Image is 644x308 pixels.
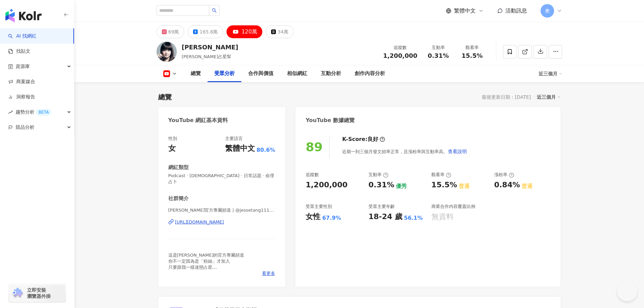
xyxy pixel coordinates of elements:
span: 奧 [545,7,550,15]
div: K-Score : [342,136,385,143]
div: 最後更新日期：[DATE] [482,94,531,100]
div: 互動率 [426,44,451,51]
div: 69萬 [168,27,179,37]
div: 互動分析 [321,70,341,78]
span: 活動訊息 [505,7,527,14]
button: 34萬 [266,25,294,38]
div: 追蹤數 [306,172,319,178]
div: 女性 [306,212,320,222]
a: 商案媒合 [8,78,35,85]
a: chrome extension立即安裝 瀏覽器外掛 [9,284,66,302]
div: 相似網紅 [287,70,307,78]
span: 看更多 [262,270,275,277]
div: 15.5% [431,180,457,190]
div: 網紅類型 [168,164,189,171]
span: Podcast · [DEMOGRAPHIC_DATA] · 日常話題 · 命理占卜 [168,173,276,185]
a: [URL][DOMAIN_NAME] [168,219,276,225]
div: 近期一到三個月發文頻率正常，且漲粉率與互動率高。 [342,145,467,158]
div: 67.9% [322,214,341,222]
div: 互動率 [368,172,388,178]
span: 15.5% [461,52,482,59]
div: 受眾分析 [214,70,235,78]
div: 觀看率 [431,172,451,178]
div: 近三個月 [537,93,560,101]
span: 繁體中文 [454,7,476,15]
div: 1,200,000 [306,180,348,190]
span: 資源庫 [16,59,30,74]
div: 18-24 歲 [368,212,402,222]
div: 0.31% [368,180,394,190]
div: 0.84% [494,180,520,190]
div: 商業合作內容覆蓋比例 [431,204,475,210]
iframe: Help Scout Beacon - Open [617,281,637,301]
a: searchAI 找網紅 [8,33,37,40]
button: 165.8萬 [188,25,223,38]
a: 洞察報告 [8,94,35,100]
div: YouTube 網紅基本資料 [168,117,228,124]
img: logo [5,9,42,22]
button: 查看說明 [448,145,467,158]
span: [PERSON_NAME]占星幫 [182,54,232,59]
div: 89 [306,140,323,154]
div: 繁體中文 [225,143,255,154]
img: chrome extension [11,288,24,299]
span: 1,200,000 [383,52,417,59]
span: 這是[PERSON_NAME]的官方專屬頻道 你不一定因為是「粉絲」才加入 只要跟我一樣迷戀占星 又想感覺占星的神奇 都歡迎你來訂閱我的頻道! [168,253,244,282]
div: 34萬 [278,27,288,37]
div: 總覽 [191,70,201,78]
div: 創作內容分析 [355,70,385,78]
img: KOL Avatar [157,42,177,62]
div: 受眾主要年齡 [368,204,395,210]
div: 120萬 [241,27,257,37]
span: 立即安裝 瀏覽器外掛 [27,287,51,299]
div: 總覽 [158,92,172,102]
span: search [212,8,217,13]
div: 觀看率 [459,44,485,51]
div: 追蹤數 [383,44,417,51]
span: rise [8,110,13,115]
div: 社群簡介 [168,195,189,202]
div: [URL][DOMAIN_NAME] [175,219,224,225]
span: 80.6% [257,146,276,154]
div: 優秀 [396,183,407,190]
div: 普通 [459,183,470,190]
div: YouTube 數據總覽 [306,117,355,124]
button: 120萬 [226,25,262,38]
span: [PERSON_NAME]官方專屬頻道 | @jessetang1113 | UCK7LdglLCApOTaylxX8hW2Q [168,207,276,213]
span: 趨勢分析 [16,104,51,120]
div: 良好 [367,136,378,143]
div: 受眾主要性別 [306,204,332,210]
div: 165.8萬 [199,27,218,37]
span: 查看說明 [448,149,467,154]
div: 主要語言 [225,136,243,142]
span: 0.31% [428,52,449,59]
div: 女 [168,143,176,154]
div: 性別 [168,136,177,142]
div: BETA [36,109,51,116]
div: 無資料 [431,212,454,222]
div: [PERSON_NAME] [182,43,238,51]
div: 普通 [522,183,532,190]
div: 合作與價值 [248,70,273,78]
button: 69萬 [157,25,185,38]
div: 漲粉率 [494,172,514,178]
div: 近三個月 [539,68,562,79]
span: 競品分析 [16,120,34,135]
div: 56.1% [404,214,423,222]
a: 找貼文 [8,48,30,55]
